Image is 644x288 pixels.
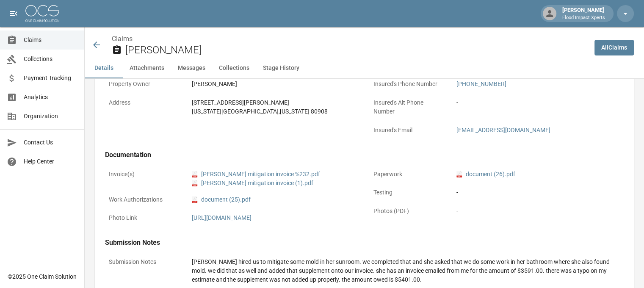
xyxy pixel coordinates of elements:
[112,34,588,44] nav: breadcrumb
[24,112,77,121] span: Organization
[562,14,605,22] p: Flood Impact Xperts
[105,238,624,247] h4: Submission Notes
[559,6,608,21] div: [PERSON_NAME]
[25,5,59,22] img: ocs-logo-white-transparent.png
[125,44,588,56] h2: [PERSON_NAME]
[24,36,77,44] span: Claims
[24,74,77,83] span: Payment Tracking
[24,93,77,102] span: Analytics
[370,76,446,92] p: Insured's Phone Number
[212,58,256,78] button: Collections
[105,166,181,183] p: Invoice(s)
[192,258,620,284] div: [PERSON_NAME] hired us to mitigate some mold in her sunroom. we completed that and she asked that...
[24,157,77,166] span: Help Center
[105,76,181,92] p: Property Owner
[456,127,550,133] a: [EMAIL_ADDRESS][DOMAIN_NAME]
[192,179,313,188] a: pdf[PERSON_NAME] mitigation invoice (1).pdf
[105,94,181,111] p: Address
[370,94,446,120] p: Insured's Alt Phone Number
[171,58,212,78] button: Messages
[192,98,356,107] div: [STREET_ADDRESS][PERSON_NAME]
[256,58,306,78] button: Stage History
[192,214,252,221] a: [URL][DOMAIN_NAME]
[456,80,506,87] a: [PHONE_NUMBER]
[105,254,181,270] p: Submission Notes
[370,166,446,183] p: Paperwork
[5,5,22,22] button: open drawer
[192,195,251,204] a: pdfdocument (25).pdf
[8,272,77,281] div: © 2025 One Claim Solution
[370,122,446,138] p: Insured's Email
[456,170,515,179] a: pdfdocument (26).pdf
[24,55,77,64] span: Collections
[456,188,620,197] div: -
[594,40,634,55] a: AllClaims
[112,35,133,43] a: Claims
[105,151,624,159] h4: Documentation
[456,207,620,216] div: -
[85,58,123,78] button: Details
[105,210,181,226] p: Photo Link
[370,184,446,201] p: Testing
[192,107,356,116] div: [US_STATE][GEOGRAPHIC_DATA] , [US_STATE] 80908
[370,203,446,219] p: Photos (PDF)
[456,98,620,107] div: -
[85,58,644,78] div: anchor tabs
[105,191,181,208] p: Work Authorizations
[24,138,77,147] span: Contact Us
[123,58,171,78] button: Attachments
[192,80,356,89] div: [PERSON_NAME]
[192,170,320,179] a: pdf[PERSON_NAME] mitigation invoice %232.pdf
